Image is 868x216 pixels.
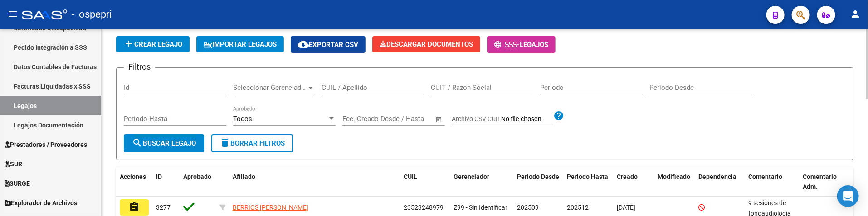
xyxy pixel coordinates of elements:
[450,167,513,197] datatable-header-cell: Gerenciador
[695,167,745,197] datatable-header-cell: Dependencia
[380,40,473,48] span: Descargar Documentos
[123,40,182,48] span: Crear Legajo
[563,167,613,197] datatable-header-cell: Periodo Hasta
[180,167,216,197] datatable-header-cell: Aprobado
[567,173,608,180] span: Periodo Hasta
[799,167,853,197] datatable-header-cell: Comentario Adm.
[452,115,501,122] span: Archivo CSV CUIL
[342,115,379,123] input: Fecha inicio
[553,110,564,121] mat-icon: help
[748,173,782,180] span: Comentario
[298,41,358,49] span: Exportar CSV
[520,41,548,49] span: Legajos
[454,173,489,180] span: Gerenciador
[698,173,736,180] span: Dependencia
[233,204,308,211] span: BERRIOS [PERSON_NAME]
[654,167,695,197] datatable-header-cell: Modificado
[219,139,285,147] span: Borrar Filtros
[501,115,553,123] input: Archivo CSV CUIL
[454,204,507,211] span: Z99 - Sin Identificar
[837,185,859,207] div: Open Intercom Messenger
[123,38,134,49] mat-icon: add
[617,173,638,180] span: Creado
[5,178,30,188] span: SURGE
[116,167,152,197] datatable-header-cell: Acciones
[613,167,654,197] datatable-header-cell: Creado
[129,202,140,212] mat-icon: assignment
[658,173,690,180] span: Modificado
[850,9,861,19] mat-icon: person
[233,84,307,92] span: Seleccionar Gerenciador
[513,167,563,197] datatable-header-cell: Periodo Desde
[132,139,196,147] span: Buscar Legajo
[291,36,366,53] button: Exportar CSV
[5,159,22,169] span: SUR
[803,173,837,191] span: Comentario Adm.
[387,115,431,123] input: Fecha fin
[7,9,18,19] mat-icon: menu
[487,36,556,53] button: -Legajos
[219,137,230,148] mat-icon: delete
[132,137,143,148] mat-icon: search
[156,204,171,211] span: 3277
[5,198,77,208] span: Explorador de Archivos
[233,173,255,180] span: Afiliado
[229,167,400,197] datatable-header-cell: Afiliado
[116,36,190,52] button: Crear Legajo
[211,134,293,152] button: Borrar Filtros
[745,167,799,197] datatable-header-cell: Comentario
[204,40,277,48] span: IMPORTAR LEGAJOS
[233,115,252,123] span: Todos
[124,134,204,152] button: Buscar Legajo
[72,5,112,24] span: - ospepri
[372,36,480,52] button: Descargar Documentos
[183,173,211,180] span: Aprobado
[517,173,559,180] span: Periodo Desde
[298,39,309,50] mat-icon: cloud_download
[196,36,284,52] button: IMPORTAR LEGAJOS
[567,204,589,211] span: 202512
[400,167,450,197] datatable-header-cell: CUIL
[617,204,635,211] span: [DATE]
[120,173,146,180] span: Acciones
[404,173,417,180] span: CUIL
[124,61,155,73] h3: Filtros
[494,41,520,49] span: -
[517,204,539,211] span: 202509
[152,167,180,197] datatable-header-cell: ID
[434,114,444,125] button: Open calendar
[404,204,444,211] span: 23523248979
[5,140,87,150] span: Prestadores / Proveedores
[156,173,162,180] span: ID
